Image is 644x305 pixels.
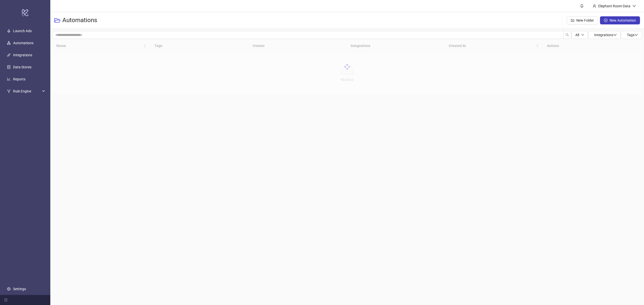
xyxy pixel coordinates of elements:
span: bell [580,4,584,8]
span: search [566,33,569,37]
span: Integrations [594,33,617,37]
span: user [593,4,596,8]
a: Data Stores [13,65,31,69]
button: Alldown [571,31,588,39]
a: Integrations [13,53,32,57]
span: New Folder [576,18,594,22]
a: Reports [13,77,25,81]
span: folder-open [54,17,60,23]
a: Automations [13,41,33,45]
span: down [634,33,638,37]
button: New Folder [567,16,598,24]
a: Launch Ads [13,29,32,33]
span: down [613,33,617,37]
button: Tagsdown [621,31,642,39]
span: menu-fold [4,298,8,302]
a: Settings [13,287,26,291]
span: New Automation [610,18,636,22]
span: Rule Engine [13,86,41,96]
div: Elephant Room Data [596,3,632,9]
h3: Automations [62,16,97,24]
span: Tags [627,33,638,37]
button: Integrationsdown [588,31,621,39]
span: plus-circle [604,19,608,22]
span: down [581,33,584,36]
span: fork [7,89,11,93]
span: folder-add [571,19,574,22]
button: New Automation [600,16,640,24]
span: down [632,4,636,8]
span: All [575,33,579,37]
